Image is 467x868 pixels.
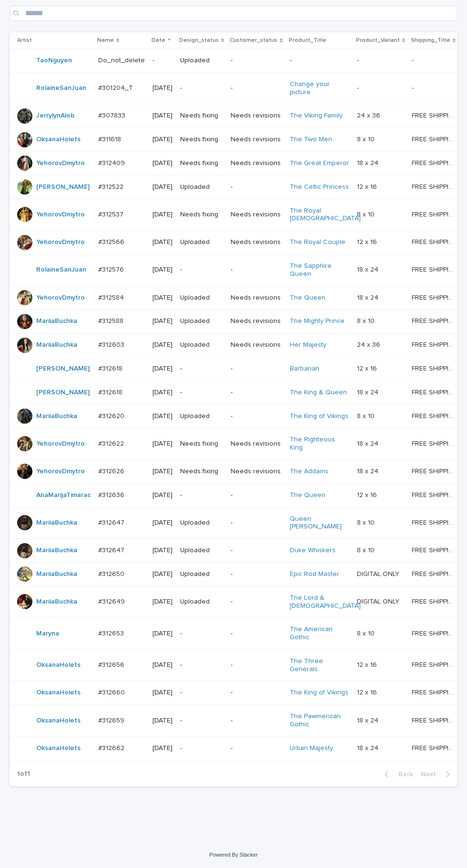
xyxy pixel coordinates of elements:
[290,80,349,97] a: Change your picture
[98,687,127,697] p: #312660
[357,82,361,92] p: -
[36,491,91,499] a: AnaMarijaTimarac
[412,715,457,725] p: FREE SHIPPING - preview in 1-2 business days, after your approval delivery will take 5-10 b.d.
[357,110,382,120] p: 24 x 36
[152,491,173,499] p: [DATE]
[290,594,361,610] a: The Lord & [DEMOGRAPHIC_DATA]
[231,546,282,555] p: -
[412,659,457,669] p: FREE SHIPPING - preview in 1-2 business days, after your approval delivery will take 5-10 b.d.
[152,341,173,349] p: [DATE]
[357,410,376,420] p: 8 x 10
[36,570,77,578] a: MariiaBuchka
[36,389,90,397] a: [PERSON_NAME]
[290,625,349,642] a: The American Gothic
[231,412,282,420] p: -
[290,159,349,167] a: The Great Emperor
[231,112,282,120] p: Needs revisions
[290,262,349,278] a: The Sapphire Queen
[36,744,81,752] a: OksanaHolets
[180,266,223,274] p: -
[36,630,59,638] a: Maryna
[180,661,223,669] p: -
[98,363,124,373] p: #312618
[231,317,282,325] p: Needs revisions
[290,389,347,397] a: The King & Queen
[412,339,457,349] p: FREE SHIPPING - preview in 1-2 business days, after your approval delivery will take 5-10 b.d.
[152,546,173,555] p: [DATE]
[290,515,349,531] a: Queen [PERSON_NAME]
[180,744,223,752] p: -
[152,389,173,397] p: [DATE]
[231,294,282,302] p: Needs revisions
[36,546,77,555] a: MariiaBuchka
[36,211,85,219] a: YehorovDmytro
[231,341,282,349] p: Needs revisions
[290,112,343,120] a: The Viking Family
[98,742,126,752] p: #312662
[180,183,223,191] p: Uploaded
[10,762,38,786] p: 1 of 1
[36,717,81,725] a: OksanaHolets
[180,238,223,246] p: Uploaded
[357,339,382,349] p: 24 x 36
[290,744,333,752] a: Urban Majesty
[231,630,282,638] p: -
[231,84,282,92] p: -
[152,468,173,476] p: [DATE]
[290,491,325,499] a: The Queen
[180,598,223,606] p: Uploaded
[231,238,282,246] p: Needs revisions
[152,717,173,725] p: [DATE]
[180,519,223,527] p: Uploaded
[98,466,126,476] p: #312626
[180,112,223,120] p: Needs fixing
[36,294,85,302] a: YehorovDmytro
[357,438,380,448] p: 18 x 24
[152,440,173,448] p: [DATE]
[209,852,257,858] a: Powered By Stacker
[357,742,380,752] p: 18 x 24
[36,341,77,349] a: MariiaBuchka
[98,315,125,325] p: #312588
[357,264,380,274] p: 18 x 24
[152,35,165,46] p: Date
[98,489,126,499] p: #312636
[290,136,332,144] a: The Two Men
[36,238,85,246] a: YehorovDmytro
[36,317,77,325] a: MariiaBuchka
[231,519,282,527] p: -
[152,317,173,325] p: [DATE]
[357,687,379,697] p: 12 x 16
[412,55,416,65] p: -
[180,412,223,420] p: Uploaded
[152,238,173,246] p: [DATE]
[98,545,126,555] p: #312647
[290,238,345,246] a: The Royal Couple
[231,468,282,476] p: Needs revisions
[152,598,173,606] p: [DATE]
[412,209,457,219] p: FREE SHIPPING - preview in 1-2 business days, after your approval delivery will take 5-10 b.d.
[98,82,135,92] p: #301204_T
[152,294,173,302] p: [DATE]
[180,317,223,325] p: Uploaded
[98,134,123,144] p: #311618
[417,770,457,779] button: Next
[97,35,114,46] p: Name
[36,440,85,448] a: YehorovDmytro
[180,468,223,476] p: Needs fixing
[230,35,277,46] p: Customer_status
[180,136,223,144] p: Needs fixing
[36,468,85,476] a: YehorovDmytro
[411,35,450,46] p: Shipping_Title
[357,209,376,219] p: 8 x 10
[98,209,125,219] p: #312537
[98,110,127,120] p: #307833
[152,136,173,144] p: [DATE]
[290,436,349,452] a: The Righteous King
[290,183,349,191] a: The Celtic Princess
[290,712,349,729] a: The Pawmerican Gothic
[412,387,457,397] p: FREE SHIPPING - preview in 1-2 business days, after your approval delivery will take 5-10 b.d.
[179,35,219,46] p: Design_status
[231,661,282,669] p: -
[412,517,457,527] p: FREE SHIPPING - preview in 1-2 business days, after your approval delivery will take 5-10 b.d.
